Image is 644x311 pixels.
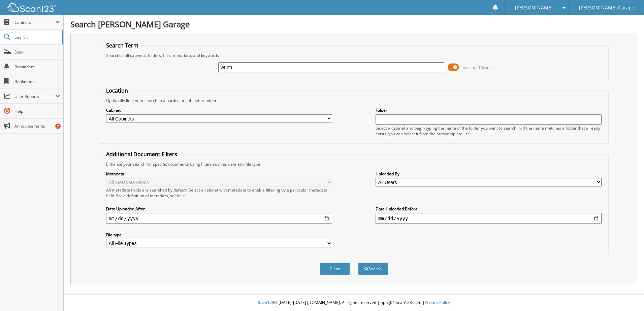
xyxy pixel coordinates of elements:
label: Uploaded By [376,171,602,177]
span: Scan [14,49,60,55]
legend: Search Term [103,42,142,49]
label: Date Uploaded Before [376,206,602,212]
input: start [106,213,332,224]
div: All metadata fields are searched by default. Select a cabinet with metadata to enable filtering b... [106,187,332,199]
img: scan123-logo-white.svg [7,3,57,12]
span: Scan123 [258,300,274,305]
a: here [177,193,186,199]
span: User Reports [14,94,55,99]
legend: Location [103,87,131,94]
span: Bookmarks [14,79,60,84]
button: Search [358,263,388,275]
div: © [DATE]-[DATE] [DOMAIN_NAME]. All rights reserved | appg04-scan123-com | [64,295,644,311]
span: Cabinets [14,20,55,25]
label: Folder [376,107,602,113]
span: Announcements [14,123,60,129]
div: Optionally limit your search to a particular cabinet or folder [103,98,605,103]
label: Date Uploaded After [106,206,332,212]
button: Clear [320,263,350,275]
span: [PERSON_NAME] Garage [579,6,634,10]
span: Reminders [14,64,60,70]
div: Enhance your search for specific documents using filters such as date and file type. [103,161,605,167]
div: 7 [55,124,61,129]
div: Select a cabinet and begin typing the name of the folder you want to search in. If the name match... [376,125,602,137]
iframe: Chat Widget [610,279,644,311]
span: [PERSON_NAME] [515,6,553,10]
span: Search [14,34,59,40]
div: Searches all cabinets, folders, files, metadata, and keywords [103,53,605,58]
a: Privacy Policy [425,300,450,305]
span: Advanced Search [463,65,493,70]
span: Help [14,108,60,114]
input: end [376,213,602,224]
label: Cabinet [106,107,332,113]
label: Metadata [106,171,332,177]
legend: Additional Document Filters [103,150,181,158]
label: File type [106,232,332,238]
h1: Search [PERSON_NAME] Garage [70,19,637,30]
